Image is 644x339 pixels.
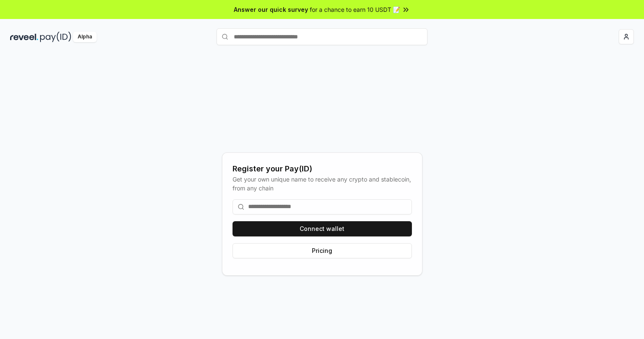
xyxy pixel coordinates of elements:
div: Get your own unique name to receive any crypto and stablecoin, from any chain [233,175,412,193]
button: Connect wallet [233,221,412,236]
div: Alpha [73,32,97,42]
img: reveel_dark [10,32,38,42]
button: Pricing [233,243,412,258]
span: for a chance to earn 10 USDT 📝 [310,5,400,14]
div: Register your Pay(ID) [233,163,412,175]
span: Answer our quick survey [234,5,308,14]
img: pay_id [40,32,71,42]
